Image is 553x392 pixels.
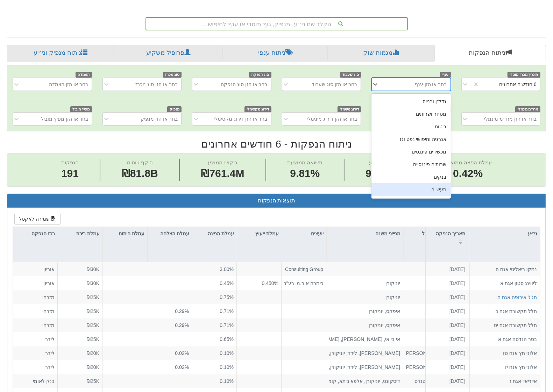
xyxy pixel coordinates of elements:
div: עמלת ייעוץ [237,227,282,240]
div: [DATE] [428,349,465,356]
div: ביטוח [371,120,451,133]
div: אוריון [406,279,445,286]
div: ליווינג סטון אגח א [473,279,537,286]
div: [DATE] [428,321,465,328]
div: [DATE] [428,279,465,286]
div: לידר [16,349,55,356]
div: 6 חודשים אחרונים [499,81,537,88]
div: דיסקונט [406,293,445,300]
div: חלל תקשורת אגח כ [473,307,537,314]
div: בחר או הזן הצמדה [49,81,88,88]
div: נמקו ריאליטי אגח ה [473,266,537,273]
div: Victory Consulting Group [284,266,323,273]
div: נדל"ן ובנייה [371,95,451,108]
span: ₪25K [87,294,99,300]
div: 0.75% [195,293,234,300]
div: 0.02% [150,349,189,356]
div: אנרגיה וחיפושי נפט וגז [371,133,451,145]
div: בחר או הזן סוג שעבוד [312,81,357,88]
div: [PERSON_NAME] [406,349,445,356]
div: בחר או הזן סוג מכרז [136,81,178,88]
div: 0.71% [195,321,234,328]
button: שמירה לאקסל [14,213,61,225]
div: אלוני חץ אגח טז [473,349,537,356]
div: 0.10% [195,377,234,384]
div: דיסקונט, יוניקורן, אלפא ביתא, קומפאס רוז [329,377,400,384]
span: 94.42% [366,166,401,181]
div: הקלד שם ני״ע, מנפיק, גוף מוסדי או ענף לחיפוש... [146,18,407,30]
div: עמלת ריכוז [58,227,102,240]
a: מגמות שוק [327,45,435,62]
a: ניתוח הנפקות [434,45,546,62]
div: בחר או הזן דירוג מינימלי [307,115,357,122]
button: חג'ג' אירופה אגח ה [497,293,537,300]
a: פרופיל משקיע [114,45,223,62]
div: 0.29% [150,307,189,314]
span: ₪25K [87,378,99,384]
div: בחר או הזן מח״מ מינמלי [484,115,537,122]
div: בנקים [371,171,451,183]
div: לאומי פרטנרס [406,377,445,384]
span: ₪30K [87,280,99,286]
div: מפיצי משנה [327,227,403,240]
div: חלל תקשורת אגח יט [473,321,537,328]
div: מזרחי [16,293,55,300]
span: סוג מכרז [163,72,182,78]
div: 0.71% [195,307,234,314]
span: ₪81.8B [122,168,158,179]
div: [DATE] [428,335,465,342]
div: [DATE] [428,377,465,384]
span: סוג שעבוד [340,72,361,78]
span: 0.42% [444,166,492,181]
div: ני״ע [470,227,540,240]
span: ₪25K [87,308,99,314]
span: ₪761.4M [201,168,244,179]
div: יוניקורן [329,279,400,286]
a: ניתוח ענפי [223,45,327,62]
div: תאריך הנפקה [426,227,470,248]
span: ביקוש ממוצע [208,159,237,165]
span: הצמדה [76,72,92,78]
div: 3.00% [195,266,234,273]
div: [DATE] [428,293,465,300]
div: 0.02% [150,363,189,370]
div: בחר או הזן דירוג מקסימלי [214,115,268,122]
span: ₪20K [87,350,99,356]
div: 0.65% [195,335,234,342]
div: אלוני חץ אגח יז [473,363,537,370]
span: מנפיק [167,106,182,112]
span: ₪30K [87,266,99,272]
div: [DATE] [428,363,465,370]
div: עמלת חיתום [103,227,147,240]
div: [PERSON_NAME], לידר, יוניקורן, קומפאס רוז, י.א.צ השקעות [329,363,400,370]
div: רכז הנפקה [13,227,58,240]
div: 0.10% [195,349,234,356]
div: בחר או הזן מפיץ מוביל [41,115,88,122]
div: מזרחי [16,321,55,328]
span: ₪25K [87,322,99,328]
span: מח״מ מינמלי [515,106,540,112]
span: סוג הנפקה [249,72,271,78]
div: אוריון [16,266,55,273]
div: אוריון [406,266,445,273]
span: דירוג מקסימלי [244,106,271,112]
span: ענף [440,72,451,78]
span: תשואה ממוצעת [287,159,322,165]
div: [PERSON_NAME], לידר, יוניקורן, קומפאס רוז, י.א.צ השקעות [329,349,400,356]
div: 0.45% [195,279,234,286]
div: עמלת הפצה [192,227,237,240]
div: [DATE] [428,307,465,314]
div: אוריון [16,279,55,286]
div: לידר [16,335,55,342]
span: עמלת הפצה ממוצעת [444,159,492,165]
div: דיסקונט [406,321,445,328]
div: בחר או הזן מנפיק [141,115,178,122]
div: איפקס, יוניקורן [329,307,400,314]
span: הנפקות [61,159,79,165]
span: תאריך מכרז מוסדי [508,72,540,78]
span: מרווח ממוצע [369,159,398,165]
div: מסחר ושרותים [371,108,451,120]
span: 191 [61,166,79,181]
div: לידר [16,363,55,370]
